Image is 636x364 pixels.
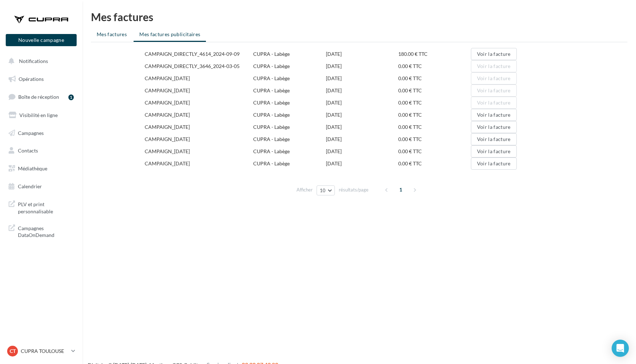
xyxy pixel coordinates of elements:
[471,145,517,157] button: Voir la facture
[471,109,517,121] button: Voir la facture
[398,160,471,167] div: 0.00 € TTC
[253,50,326,58] div: CUPRA - Labège
[398,136,471,143] div: 0.00 € TTC
[326,148,398,155] div: [DATE]
[612,340,629,357] div: Open Intercom Messenger
[317,185,335,195] button: 10
[4,220,78,242] a: Campagnes DataOnDemand
[21,348,68,355] p: CUPRA TOULOUSE
[18,183,42,189] span: Calendrier
[326,111,398,118] div: [DATE]
[339,186,368,193] span: résultats/page
[326,87,398,94] div: [DATE]
[18,147,38,154] span: Contacts
[145,111,254,118] div: CAMPAIGN_[DATE]
[253,99,326,106] div: CUPRA - Labège
[97,31,127,37] span: Mes factures
[145,160,254,167] div: CAMPAIGN_[DATE]
[18,130,44,136] span: Campagnes
[145,87,254,94] div: CAMPAIGN_[DATE]
[471,121,517,133] button: Voir la facture
[297,186,313,193] span: Afficher
[471,157,517,170] button: Voir la facture
[253,63,326,70] div: CUPRA - Labège
[398,99,471,106] div: 0.00 € TTC
[145,75,254,82] div: CAMPAIGN_[DATE]
[471,60,517,72] button: Voir la facture
[471,97,517,109] button: Voir la facture
[253,160,326,167] div: CUPRA - Labège
[398,148,471,155] div: 0.00 € TTC
[4,179,78,194] a: Calendrier
[19,76,44,82] span: Opérations
[398,50,471,58] div: 180.00 € TTC
[395,184,406,195] span: 1
[18,165,47,171] span: Médiathèque
[326,136,398,143] div: [DATE]
[253,136,326,143] div: CUPRA - Labège
[145,123,254,131] div: CAMPAIGN_[DATE]
[19,112,58,118] span: Visibilité en ligne
[326,123,398,131] div: [DATE]
[253,87,326,94] div: CUPRA - Labège
[471,72,517,84] button: Voir la facture
[145,148,254,155] div: CAMPAIGN_[DATE]
[4,89,78,105] a: Boîte de réception1
[4,143,78,158] a: Contacts
[326,50,398,58] div: [DATE]
[4,161,78,176] a: Médiathèque
[4,196,78,218] a: PLV et print personnalisable
[326,63,398,70] div: [DATE]
[145,63,254,70] div: CAMPAIGN_DIRECTLY_3646_2024-03-05
[398,87,471,94] div: 0.00 € TTC
[320,188,326,193] span: 10
[19,58,48,64] span: Notifications
[253,111,326,118] div: CUPRA - Labège
[4,54,75,69] button: Notifications
[471,84,517,97] button: Voir la facture
[398,75,471,82] div: 0.00 € TTC
[145,99,254,106] div: CAMPAIGN_[DATE]
[471,133,517,145] button: Voir la facture
[326,160,398,167] div: [DATE]
[10,348,16,355] span: CT
[91,11,627,22] h1: Mes factures
[6,344,77,358] a: CT CUPRA TOULOUSE
[398,123,471,131] div: 0.00 € TTC
[4,72,78,87] a: Opérations
[18,94,59,100] span: Boîte de réception
[145,136,254,143] div: CAMPAIGN_[DATE]
[326,75,398,82] div: [DATE]
[253,123,326,131] div: CUPRA - Labège
[253,75,326,82] div: CUPRA - Labège
[471,48,517,60] button: Voir la facture
[326,99,398,106] div: [DATE]
[6,34,77,46] button: Nouvelle campagne
[68,94,74,100] div: 1
[145,50,254,58] div: CAMPAIGN_DIRECTLY_4614_2024-09-09
[4,126,78,141] a: Campagnes
[253,148,326,155] div: CUPRA - Labège
[398,63,471,70] div: 0.00 € TTC
[18,223,74,239] span: Campagnes DataOnDemand
[18,199,74,215] span: PLV et print personnalisable
[398,111,471,118] div: 0.00 € TTC
[4,108,78,123] a: Visibilité en ligne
